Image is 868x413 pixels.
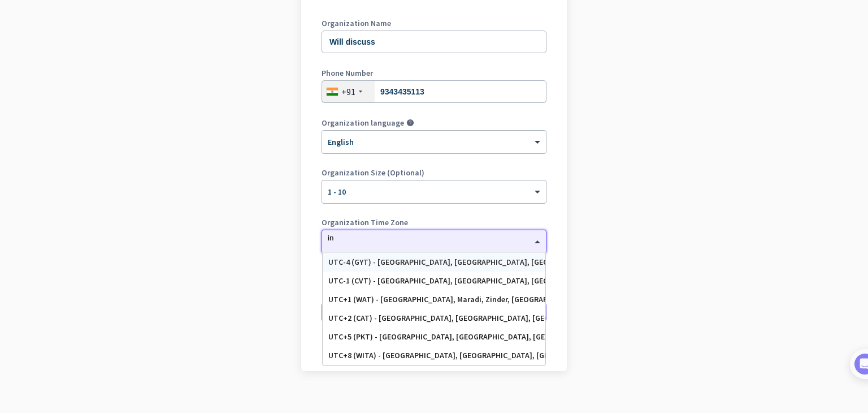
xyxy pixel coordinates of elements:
div: UTC+8 (WITA) - [GEOGRAPHIC_DATA], [GEOGRAPHIC_DATA], [GEOGRAPHIC_DATA], [GEOGRAPHIC_DATA] [328,351,540,360]
div: UTC-4 (GYT) - [GEOGRAPHIC_DATA], [GEOGRAPHIC_DATA], [GEOGRAPHIC_DATA] [328,257,540,267]
div: UTC-1 (CVT) - [GEOGRAPHIC_DATA], [GEOGRAPHIC_DATA], [GEOGRAPHIC_DATA], [GEOGRAPHIC_DATA] [328,276,540,286]
label: Organization language [322,119,404,127]
input: What is the name of your organization? [322,31,546,53]
label: Organization Time Zone [322,218,546,226]
div: UTC+2 (CAT) - [GEOGRAPHIC_DATA], [GEOGRAPHIC_DATA], [GEOGRAPHIC_DATA], [GEOGRAPHIC_DATA] [328,313,540,323]
label: Phone Number [322,69,546,77]
i: help [406,119,414,127]
div: Options List [323,253,545,365]
input: 74104 10123 [322,80,546,103]
button: Create Organization [322,302,546,322]
label: Organization Size (Optional) [322,169,546,177]
div: UTC+1 (WAT) - [GEOGRAPHIC_DATA], Maradi, Zinder, [GEOGRAPHIC_DATA] [328,295,540,304]
label: Organization Name [322,19,546,27]
div: +91 [341,86,355,97]
div: Go back [322,343,546,351]
div: UTC+5 (PKT) - [GEOGRAPHIC_DATA], [GEOGRAPHIC_DATA], [GEOGRAPHIC_DATA], [GEOGRAPHIC_DATA] [328,332,540,342]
